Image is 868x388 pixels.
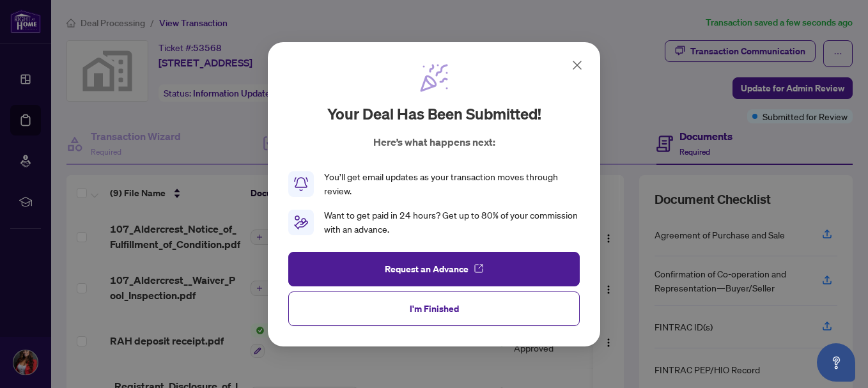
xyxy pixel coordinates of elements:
p: Here’s what happens next: [373,134,495,150]
h2: Your deal has been submitted! [327,104,541,124]
button: Open asap [817,343,855,382]
div: You’ll get email updates as your transaction moves through review. [324,170,580,198]
span: I'm Finished [410,298,459,318]
button: Request an Advance [288,251,580,286]
div: Want to get paid in 24 hours? Get up to 80% of your commission with an advance. [324,208,580,237]
span: Request an Advance [385,258,469,279]
button: I'm Finished [288,291,580,325]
